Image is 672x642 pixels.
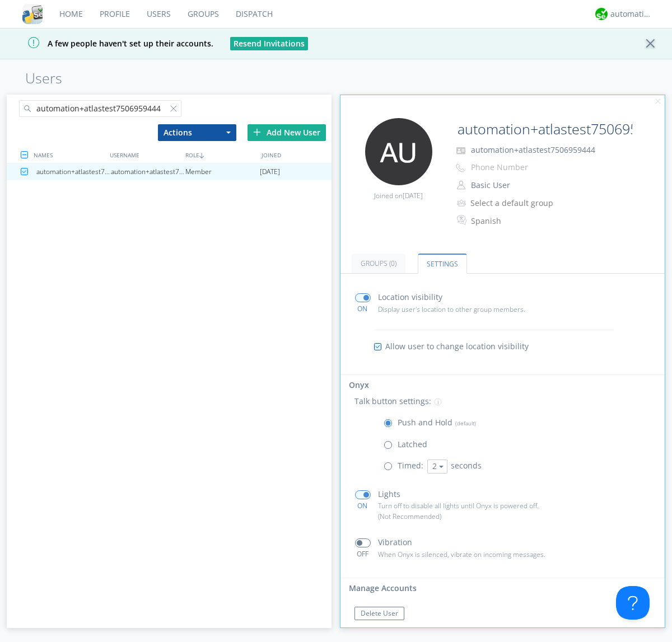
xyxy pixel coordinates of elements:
[253,128,261,136] img: plus.svg
[385,341,529,352] span: Allow user to change location visibility
[259,147,334,163] div: JOINED
[7,163,332,180] a: automation+atlastest7506959444automation+atlastest7506959444Member[DATE]
[616,586,650,620] iframe: Toggle Customer Support
[158,124,236,141] button: Actions
[350,549,375,559] div: OFF
[471,215,564,227] div: Spanish
[378,511,564,522] p: (Not Recommended)
[457,195,468,210] img: icon-alert-users-thin-outline.svg
[418,254,467,274] a: Settings
[378,304,564,315] p: Display user's location to other group members.
[111,163,185,180] div: automation+atlastest7506959444
[467,177,579,193] button: Basic User
[185,163,260,180] div: Member
[230,37,308,50] button: Resend Invitations
[398,460,423,472] p: Timed:
[350,501,375,510] div: ON
[453,118,634,140] input: Name
[471,144,595,155] span: automation+atlastest7506959444
[595,8,608,20] img: d2d01cd9b4174d08988066c6d424eccd
[451,460,482,471] span: seconds
[378,291,442,303] p: Location visibility
[374,191,423,200] span: Joined on
[654,98,662,106] img: cancel.svg
[22,4,43,24] img: cddb5a64eb264b2086981ab96f4c1ba7
[107,147,183,163] div: USERNAME
[378,536,412,549] p: Vibration
[183,147,258,163] div: ROLE
[354,607,404,620] button: Delete User
[403,191,423,200] span: [DATE]
[365,118,432,185] img: 373638.png
[398,438,427,451] p: Latched
[36,163,111,180] div: automation+atlastest7506959444
[350,304,375,313] div: ON
[452,419,476,427] span: (default)
[457,181,465,190] img: person-outline.svg
[610,8,652,20] div: automation+atlas
[248,124,326,141] div: Add New User
[456,163,465,172] img: phone-outline.svg
[260,163,280,180] span: [DATE]
[378,488,400,500] p: Lights
[354,395,431,407] p: Talk button settings:
[8,38,213,49] span: A few people haven't set up their accounts.
[398,416,476,429] p: Push and Hold
[457,213,468,227] img: In groups with Translation enabled, this user's messages will be automatically translated to and ...
[427,460,447,474] button: 2
[378,549,564,560] p: When Onyx is silenced, vibrate on incoming messages.
[378,500,564,511] p: Turn off to disable all lights until Onyx is powered off.
[19,100,181,117] input: Search users
[352,254,405,273] a: Groups (0)
[470,198,564,209] div: Select a default group
[31,147,106,163] div: NAMES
